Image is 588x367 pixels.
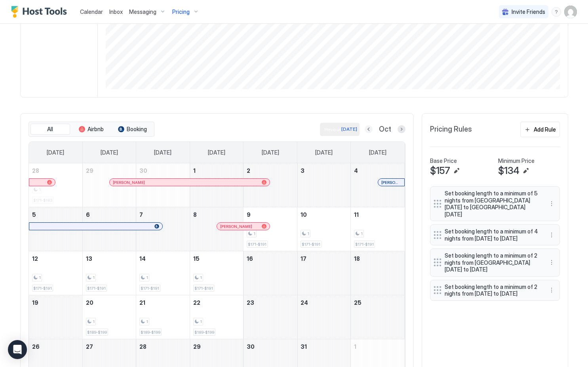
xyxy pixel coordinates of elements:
[113,124,152,135] button: Booking
[193,343,201,350] span: 29
[88,126,104,133] span: Airbnb
[193,211,197,218] span: 8
[129,8,156,15] span: Messaging
[32,299,38,306] span: 19
[361,231,363,236] span: 1
[29,207,83,251] td: October 5, 2025
[564,6,577,18] div: User profile
[29,295,82,310] a: October 19, 2025
[445,190,539,218] span: Set booking length to a minimum of 5 nights from [GEOGRAPHIC_DATA][DATE] to [GEOGRAPHIC_DATA][DATE]
[498,165,519,177] span: $134
[136,163,190,207] td: September 30, 2025
[83,251,136,266] a: October 13, 2025
[351,339,404,354] a: November 1, 2025
[547,230,556,240] button: More options
[220,224,252,229] span: [PERSON_NAME]
[93,275,95,280] span: 1
[136,339,190,354] a: October 28, 2025
[361,142,394,163] a: Saturday
[136,251,190,266] a: October 14, 2025
[354,255,360,262] span: 18
[190,251,244,266] a: October 15, 2025
[101,149,118,156] span: [DATE]
[190,207,244,222] a: October 8, 2025
[190,295,244,310] a: October 22, 2025
[351,163,404,178] a: October 4, 2025
[244,295,297,339] td: October 23, 2025
[72,124,111,135] button: Airbnb
[244,163,297,178] a: October 2, 2025
[136,251,190,295] td: October 14, 2025
[354,211,359,218] span: 11
[86,343,93,350] span: 27
[547,199,556,208] div: menu
[247,255,253,262] span: 16
[351,207,405,251] td: October 11, 2025
[297,295,351,339] td: October 24, 2025
[381,180,401,185] span: [PERSON_NAME] [PERSON_NAME]
[244,163,297,207] td: October 2, 2025
[82,207,136,251] td: October 6, 2025
[29,163,83,207] td: September 28, 2025
[87,330,107,335] span: $189-$199
[141,330,160,335] span: $189-$199
[87,286,106,291] span: $171-$191
[297,163,351,207] td: October 3, 2025
[146,319,148,324] span: 1
[113,180,145,185] span: [PERSON_NAME]
[32,167,39,174] span: 28
[83,339,136,354] a: October 27, 2025
[301,299,308,306] span: 24
[47,126,53,133] span: All
[32,343,40,350] span: 26
[430,157,457,164] span: Base Price
[351,251,404,266] a: October 18, 2025
[190,295,244,339] td: October 22, 2025
[136,207,190,251] td: October 7, 2025
[193,299,200,306] span: 22
[190,251,244,295] td: October 15, 2025
[512,8,545,15] span: Invite Friends
[498,157,535,164] span: Minimum Price
[193,167,196,174] span: 1
[244,295,297,310] a: October 23, 2025
[146,275,148,280] span: 1
[83,163,136,178] a: September 29, 2025
[445,283,539,297] span: Set booking length to a minimum of 2 nights from [DATE] to [DATE]
[244,339,297,354] a: October 30, 2025
[136,163,190,178] a: September 30, 2025
[29,295,83,339] td: October 19, 2025
[146,142,179,163] a: Tuesday
[301,167,304,174] span: 3
[369,149,386,156] span: [DATE]
[190,163,244,178] a: October 1, 2025
[547,199,556,208] button: More options
[29,122,154,137] div: tab-group
[547,285,556,295] div: menu
[139,299,145,306] span: 21
[82,295,136,339] td: October 20, 2025
[86,211,90,218] span: 6
[248,242,266,247] span: $171-$191
[301,255,306,262] span: 17
[139,167,147,174] span: 30
[136,295,190,339] td: October 21, 2025
[547,258,556,267] div: menu
[534,125,556,134] div: Add Rule
[194,286,213,291] span: $171-$191
[200,275,202,280] span: 1
[29,251,83,295] td: October 12, 2025
[190,163,244,207] td: October 1, 2025
[520,122,560,137] button: Add Rule
[297,251,351,295] td: October 17, 2025
[29,339,82,354] a: October 26, 2025
[307,142,341,163] a: Friday
[194,330,214,335] span: $189-$199
[247,211,251,218] span: 9
[398,125,405,133] button: Next month
[200,319,202,324] span: 1
[324,127,355,132] span: Previous month
[109,8,123,16] a: Inbox
[141,286,159,291] span: $171-$191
